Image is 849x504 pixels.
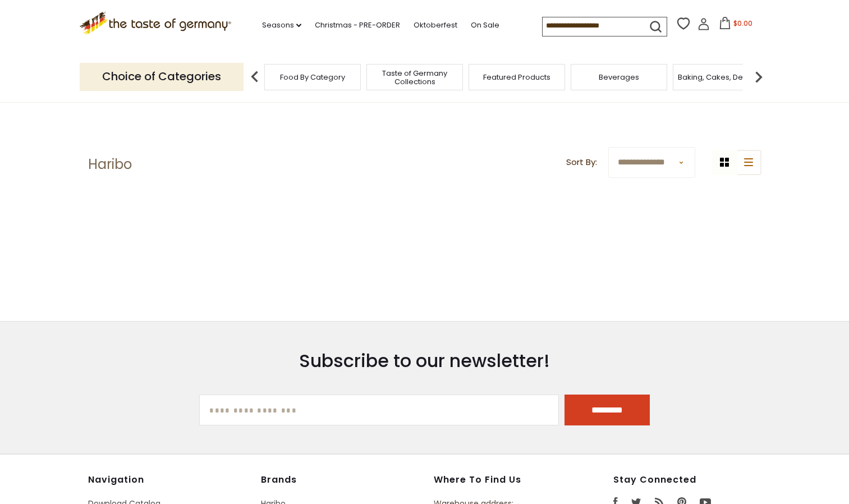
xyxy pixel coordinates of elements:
p: Choice of Categories [80,63,244,90]
a: Taste of Germany Collections [370,69,460,86]
a: Christmas - PRE-ORDER [315,19,400,31]
h4: Where to find us [434,474,562,485]
h4: Stay Connected [613,474,761,485]
h4: Navigation [88,474,250,485]
h4: Brands [261,474,423,485]
h3: Subscribe to our newsletter! [199,350,649,372]
a: Baking, Cakes, Desserts [678,73,765,81]
a: Seasons [262,19,301,31]
a: Beverages [599,73,639,81]
a: On Sale [471,19,499,31]
img: previous arrow [244,66,266,88]
h1: Haribo [88,156,132,173]
a: Food By Category [280,73,345,81]
button: $0.00 [712,17,760,34]
a: Featured Products [483,73,550,81]
label: Sort By: [566,155,597,169]
span: $0.00 [733,19,752,28]
a: Oktoberfest [414,19,457,31]
img: next arrow [747,66,770,88]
